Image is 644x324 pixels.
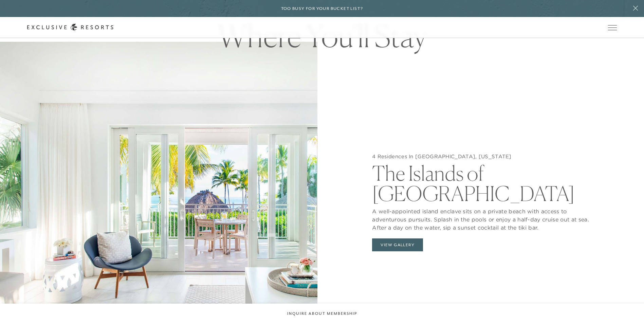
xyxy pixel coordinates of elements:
[372,160,599,204] h2: The Islands of [GEOGRAPHIC_DATA]
[281,5,363,12] h6: Too busy for your bucket list?
[608,25,617,30] button: Open navigation
[372,204,599,232] p: A well-appointed island enclave sits on a private beach with access to adventurous pursuits. Spla...
[207,21,438,51] h1: Where You'll Stay
[372,153,599,160] h5: 4 Residences In [GEOGRAPHIC_DATA], [US_STATE]
[372,238,423,251] button: View Gallery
